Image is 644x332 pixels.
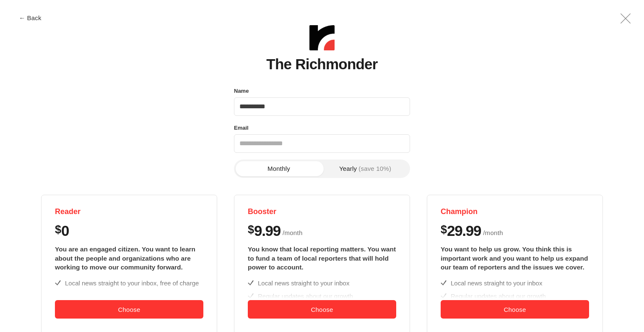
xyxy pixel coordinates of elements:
button: Choose [55,300,203,319]
span: 9.99 [254,223,280,238]
input: Name [234,97,410,116]
button: Yearly(save 10%) [322,161,408,176]
h4: Champion [441,207,589,217]
label: Name [234,86,249,97]
button: ← Back [13,15,47,21]
img: The Richmonder [309,25,335,50]
button: Choose [441,300,589,319]
div: You know that local reporting matters. You want to fund a team of local reporters that will hold ... [248,245,396,272]
span: $ [441,223,447,236]
span: $ [248,223,254,236]
span: $ [55,223,61,236]
span: / month [283,228,303,238]
input: Email [234,134,410,153]
div: You want to help us grow. You think this is important work and you want to help us expand our tea... [441,245,589,272]
h1: The Richmonder [266,56,377,73]
h4: Booster [248,207,396,217]
h4: Reader [55,207,203,217]
span: ← [19,15,25,21]
button: Choose [248,300,396,319]
span: (save 10%) [358,165,391,172]
button: Monthly [236,161,322,176]
span: 29.99 [447,223,481,238]
span: / month [483,228,503,238]
label: Email [234,123,249,133]
div: You are an engaged citizen. You want to learn about the people and organizations who are working ... [55,245,203,272]
span: 0 [61,223,69,238]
